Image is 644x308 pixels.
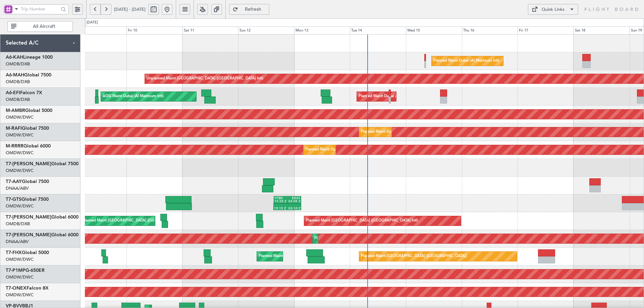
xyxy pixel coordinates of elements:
div: Sat 11 [182,26,238,35]
span: T7-AAY [6,179,22,184]
span: T7-GTS [6,197,21,202]
div: Planned Maint Dubai (Al Maktoum Intl) [361,127,427,137]
div: VTBD [274,196,287,200]
div: EGSS [287,196,301,200]
div: Planned Maint Dubai (Al Maktoum Intl) [259,251,325,261]
a: T7-ONEXFalcon 8X [6,286,49,291]
a: OMDW/DWC [6,292,34,298]
div: AOG Maint Dubai (Al Maktoum Intl) [103,91,164,102]
div: Quick Links [542,6,565,13]
div: [DATE] [87,20,98,25]
a: M-RAFIGlobal 7500 [6,126,49,131]
span: A6-MAH [6,73,24,77]
a: A6-MAHGlobal 7500 [6,73,51,77]
a: T7-[PERSON_NAME]Global 6000 [6,233,78,237]
span: A6-EFI [6,90,20,95]
div: Fri 10 [126,26,182,35]
a: T7-AAYGlobal 7500 [6,179,49,184]
div: Thu 9 [70,26,126,35]
a: DNAA/ABV [6,185,29,191]
div: Tue 14 [350,26,406,35]
span: T7-[PERSON_NAME] [6,162,51,166]
div: Planned Maint [GEOGRAPHIC_DATA] ([GEOGRAPHIC_DATA] Intl) [306,216,418,226]
span: M-RAFI [6,126,22,131]
span: T7-ONEX [6,286,26,291]
a: T7-GTSGlobal 7500 [6,197,49,202]
div: Sun 12 [238,26,294,35]
a: OMDW/DWC [6,274,34,280]
span: All Aircraft [18,24,70,29]
div: Planned Maint [GEOGRAPHIC_DATA] ([GEOGRAPHIC_DATA] Intl) [82,216,194,226]
button: Refresh [229,4,269,15]
a: OMDB/DXB [6,61,30,67]
button: Quick Links [528,4,578,15]
div: Planned Maint Dubai (Al Maktoum Intl) [305,145,371,155]
span: M-AMBR [6,108,25,113]
span: M-RRRR [6,144,23,148]
div: Planned Maint Dubai (Al Maktoum Intl) [359,91,425,102]
a: OMDW/DWC [6,150,34,156]
a: OMDW/DWC [6,168,34,174]
a: M-AMBRGlobal 5000 [6,108,52,113]
a: A6-EFIFalcon 7X [6,90,42,95]
div: 15:15 Z [274,207,287,210]
div: Mon 13 [294,26,350,35]
div: 03:05 Z [287,200,301,203]
span: [DATE] - [DATE] [114,6,146,12]
a: OMDB/DXB [6,221,30,227]
a: T7-[PERSON_NAME]Global 7500 [6,162,78,166]
a: OMDB/DXB [6,79,30,85]
div: Fri 17 [518,26,574,35]
a: OMDB/DXB [6,97,30,103]
a: OMDW/DWC [6,114,34,120]
div: Planned Maint Dubai (Al Maktoum Intl) [433,56,499,66]
a: M-RRRRGlobal 6000 [6,144,51,148]
a: T7-[PERSON_NAME]Global 6000 [6,215,78,220]
button: All Aircraft [7,21,73,32]
div: Thu 16 [462,26,518,35]
span: T7-[PERSON_NAME] [6,233,51,237]
div: Planned Maint [GEOGRAPHIC_DATA] ([GEOGRAPHIC_DATA]) [361,251,467,261]
a: DNAA/ABV [6,239,29,245]
span: T7-[PERSON_NAME] [6,215,51,220]
div: 03:10 Z [287,207,301,210]
a: T7-P1MPG-650ER [6,268,45,273]
div: Sat 18 [574,26,630,35]
span: A6-KAH [6,55,23,60]
span: T7-P1MP [6,268,25,273]
a: A6-KAHLineage 1000 [6,55,53,60]
span: T7-FHX [6,250,22,255]
a: OMDW/DWC [6,132,34,138]
input: Trip Number [21,4,59,14]
a: OMDW/DWC [6,203,34,209]
div: Wed 15 [406,26,462,35]
a: T7-FHXGlobal 5000 [6,250,49,255]
div: 15:20 Z [274,200,287,203]
div: Planned Maint Dubai (Al Maktoum Intl) [314,234,380,244]
span: Refresh [239,7,267,12]
div: Unplanned Maint [GEOGRAPHIC_DATA] ([GEOGRAPHIC_DATA] Intl) [147,74,263,84]
a: OMDW/DWC [6,256,34,262]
